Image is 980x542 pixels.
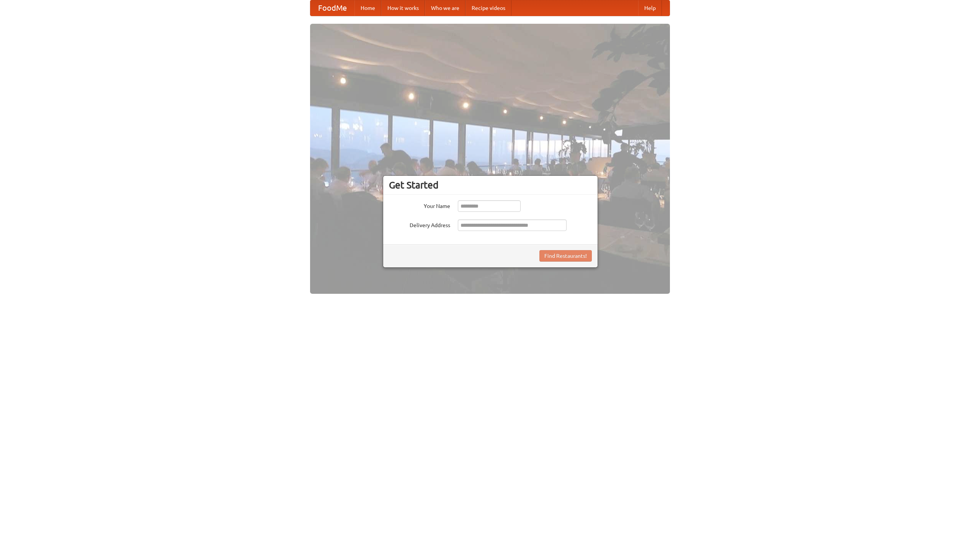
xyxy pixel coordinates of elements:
a: Recipe videos [465,0,511,16]
h3: Get Started [389,179,592,191]
label: Your Name [389,200,450,210]
a: FoodMe [310,0,354,16]
button: Find Restaurants! [539,250,592,262]
label: Delivery Address [389,219,450,229]
a: Help [638,0,662,16]
a: Home [354,0,381,16]
a: Who we are [425,0,465,16]
a: How it works [381,0,425,16]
